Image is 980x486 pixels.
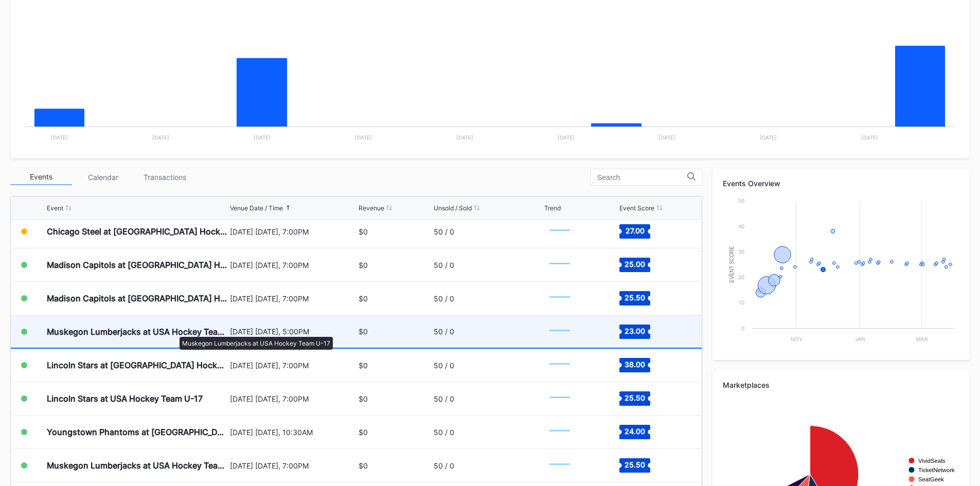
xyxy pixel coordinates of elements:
div: 50 / 0 [434,461,454,470]
svg: Chart title [723,195,959,350]
text: 23.00 [625,326,645,335]
div: Lincoln Stars at USA Hockey Team U-17 [47,393,203,404]
div: [DATE] [DATE], 7:00PM [230,394,357,403]
div: Madison Capitols at [GEOGRAPHIC_DATA] Hockey Team U-17 [47,260,227,270]
text: 25.50 [625,293,645,302]
div: Revenue [359,204,384,212]
svg: Chart title [544,252,575,278]
div: 50 / 0 [434,428,454,437]
text: 40 [738,223,744,229]
input: Search [597,173,687,182]
div: [DATE] [DATE], 7:00PM [230,294,357,303]
svg: Chart title [544,319,575,345]
div: [DATE] [DATE], 7:00PM [230,361,357,370]
svg: Chart title [544,352,575,378]
div: 50 / 0 [434,227,454,236]
text: SeatGeek [918,476,944,482]
text: [DATE] [456,134,473,140]
text: 10 [739,299,744,305]
div: Transactions [134,169,195,185]
div: Chicago Steel at [GEOGRAPHIC_DATA] Hockey NTDP U-18 [47,226,227,237]
div: [DATE] [DATE], 10:30AM [230,428,357,437]
div: 50 / 0 [434,327,454,336]
div: $0 [359,394,368,403]
text: 24.00 [625,427,645,436]
div: Calendar [72,169,134,185]
text: Mar [916,336,928,342]
text: 38.00 [625,360,645,369]
div: [DATE] [DATE], 7:00PM [230,461,357,470]
text: 20 [738,274,744,280]
text: 25.50 [625,393,645,402]
text: 50 [738,197,744,204]
text: 27.00 [625,226,644,235]
text: Jan [855,336,865,342]
text: Event Score [729,246,735,283]
text: 25.50 [625,460,645,469]
text: VividSeats [918,458,946,464]
div: Events Overview [723,179,959,188]
div: Event Score [619,204,654,212]
div: $0 [359,261,368,269]
div: 50 / 0 [434,361,454,370]
text: 0 [741,325,744,331]
text: [DATE] [861,134,878,140]
div: $0 [359,361,368,370]
div: 50 / 0 [434,261,454,269]
div: Madison Capitols at [GEOGRAPHIC_DATA] Hockey Team U-17 [47,293,227,303]
text: [DATE] [760,134,777,140]
div: Events [10,169,72,185]
svg: Chart title [544,386,575,411]
div: Muskegon Lumberjacks at USA Hockey Team U-17 [47,460,227,471]
div: Lincoln Stars at [GEOGRAPHIC_DATA] Hockey NTDP U-18 [47,360,227,370]
svg: Chart title [544,419,575,445]
text: TicketNetwork [918,467,955,473]
text: 30 [738,248,744,255]
svg: Chart title [544,219,575,244]
text: 25.00 [625,260,645,268]
text: [DATE] [152,134,169,140]
div: $0 [359,461,368,470]
div: $0 [359,327,368,336]
div: $0 [359,294,368,303]
svg: Chart title [544,453,575,478]
text: [DATE] [254,134,271,140]
div: [DATE] [DATE], 7:00PM [230,261,357,269]
div: Venue Date / Time [230,204,283,212]
svg: Chart title [544,285,575,311]
div: Trend [544,204,561,212]
div: [DATE] [DATE], 7:00PM [230,227,357,236]
text: [DATE] [558,134,575,140]
div: $0 [359,428,368,437]
div: 50 / 0 [434,294,454,303]
div: Event [47,204,63,212]
div: Muskegon Lumberjacks at USA Hockey Team U-17 [47,327,227,337]
div: Youngstown Phantoms at [GEOGRAPHIC_DATA] Hockey NTDP U-18 [47,427,227,437]
text: [DATE] [658,134,675,140]
div: $0 [359,227,368,236]
div: 50 / 0 [434,394,454,403]
text: [DATE] [355,134,372,140]
text: Nov [791,336,803,342]
div: Marketplaces [723,381,959,389]
div: [DATE] [DATE], 5:00PM [230,327,357,336]
div: Unsold / Sold [434,204,472,212]
text: [DATE] [51,134,68,140]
